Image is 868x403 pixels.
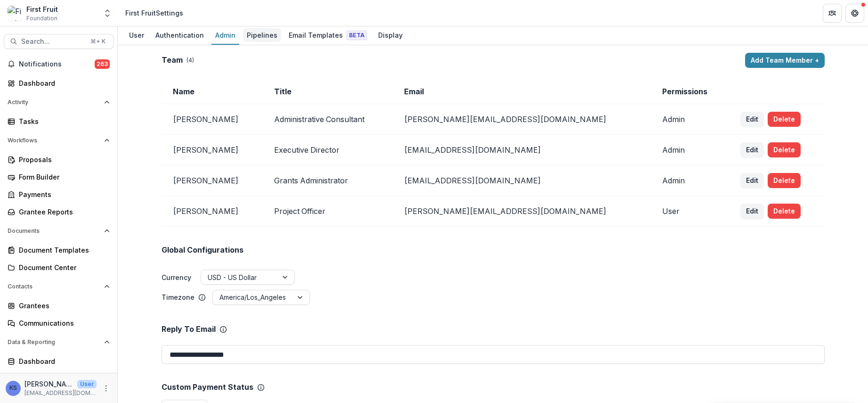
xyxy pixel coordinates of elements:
[4,260,114,275] a: Document Center
[393,135,651,165] td: [EMAIL_ADDRESS][DOMAIN_NAME]
[77,380,97,388] p: User
[8,6,23,21] img: First Fruit
[9,385,17,391] div: Kelsie Salarda
[740,173,764,188] button: Edit
[211,26,239,45] a: Admin
[19,245,106,255] div: Document Templates
[4,298,114,313] a: Grantees
[393,104,651,135] td: [PERSON_NAME][EMAIL_ADDRESS][DOMAIN_NAME]
[24,379,73,389] p: [PERSON_NAME]
[285,26,371,45] a: Email Templates Beta
[4,75,114,91] a: Dashboard
[4,371,114,387] a: Data Report
[263,135,393,165] td: Executive Director
[162,79,263,104] td: Name
[125,8,183,18] div: First Fruit Settings
[651,79,729,104] td: Permissions
[4,335,114,350] button: Open Data & Reporting
[374,28,406,42] div: Display
[125,28,148,42] div: User
[152,28,208,42] div: Authentication
[347,31,367,40] span: Beta
[4,223,114,239] button: Open Documents
[285,28,371,42] div: Email Templates
[8,283,100,290] span: Contacts
[4,242,114,258] a: Document Templates
[768,142,801,157] button: Delete
[4,34,114,49] button: Search...
[745,53,825,68] button: Add Team Member +
[162,383,253,392] p: Custom Payment Status
[21,38,85,46] span: Search...
[845,4,864,23] button: Get Help
[651,135,729,165] td: Admin
[19,78,106,88] div: Dashboard
[26,14,57,23] span: Foundation
[4,187,114,202] a: Payments
[19,116,106,126] div: Tasks
[19,60,95,68] span: Notifications
[162,325,216,334] p: Reply To Email
[4,95,114,110] button: Open Activity
[4,169,114,185] a: Form Builder
[4,152,114,167] a: Proposals
[823,4,842,23] button: Partners
[162,104,263,135] td: [PERSON_NAME]
[89,36,107,47] div: ⌘ + K
[651,196,729,227] td: User
[19,207,106,217] div: Grantee Reports
[211,28,239,42] div: Admin
[19,356,106,366] div: Dashboard
[768,204,801,219] button: Delete
[24,389,97,397] p: [EMAIL_ADDRESS][DOMAIN_NAME]
[4,114,114,129] a: Tasks
[162,272,191,282] label: Currency
[19,155,106,164] div: Proposals
[768,112,801,127] button: Delete
[162,165,263,196] td: [PERSON_NAME]
[152,26,208,45] a: Authentication
[95,59,110,69] span: 263
[162,56,183,65] h2: Team
[19,189,106,199] div: Payments
[8,339,100,345] span: Data & Reporting
[8,228,100,234] span: Documents
[19,301,106,311] div: Grantees
[393,196,651,227] td: [PERSON_NAME][EMAIL_ADDRESS][DOMAIN_NAME]
[768,173,801,188] button: Delete
[19,172,106,182] div: Form Builder
[162,292,195,302] p: Timezone
[19,318,106,328] div: Communications
[263,196,393,227] td: Project Officer
[740,112,764,127] button: Edit
[19,263,106,272] div: Document Center
[740,142,764,157] button: Edit
[651,104,729,135] td: Admin
[4,204,114,220] a: Grantee Reports
[4,354,114,369] a: Dashboard
[4,279,114,294] button: Open Contacts
[4,57,114,72] button: Notifications263
[162,135,263,165] td: [PERSON_NAME]
[125,26,148,45] a: User
[263,104,393,135] td: Administrative Consultant
[162,246,243,255] h2: Global Configurations
[162,196,263,227] td: [PERSON_NAME]
[4,315,114,331] a: Communications
[8,99,100,106] span: Activity
[26,4,58,14] div: First Fruit
[8,137,100,144] span: Workflows
[393,165,651,196] td: [EMAIL_ADDRESS][DOMAIN_NAME]
[243,26,281,45] a: Pipelines
[263,165,393,196] td: Grants Administrator
[651,165,729,196] td: Admin
[122,6,187,20] nav: breadcrumb
[101,4,114,23] button: Open entity switcher
[187,56,194,65] p: ( 4 )
[374,26,406,45] a: Display
[4,133,114,148] button: Open Workflows
[243,28,281,42] div: Pipelines
[263,79,393,104] td: Title
[100,383,112,394] button: More
[740,204,764,219] button: Edit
